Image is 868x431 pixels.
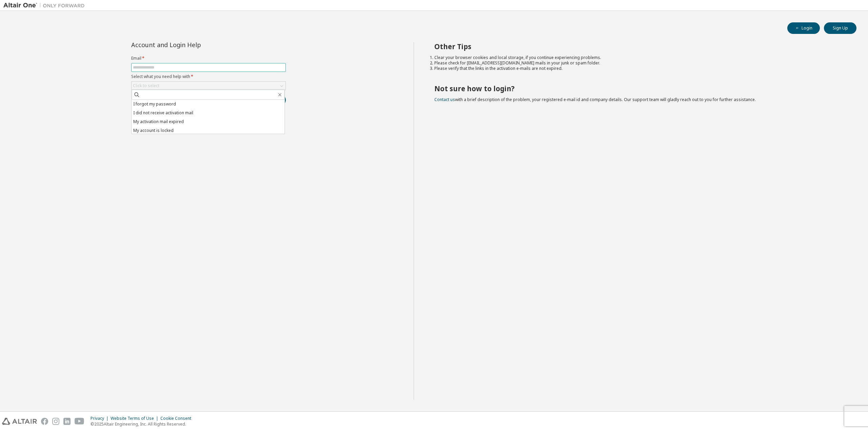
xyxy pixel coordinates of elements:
img: Altair One [3,2,88,9]
button: Login [787,22,820,34]
div: Privacy [91,416,111,421]
p: © 2025 Altair Engineering, Inc. All Rights Reserved. [91,421,195,427]
span: with a brief description of the problem, your registered e-mail id and company details. Our suppo... [434,97,756,102]
li: Clear your browser cookies and local storage, if you continue experiencing problems. [434,55,845,60]
h2: Other Tips [434,42,845,51]
li: I forgot my password [132,100,284,109]
img: linkedin.svg [63,418,71,425]
button: Sign Up [824,22,856,34]
img: facebook.svg [41,418,48,425]
div: Account and Login Help [131,42,255,47]
img: altair_logo.svg [2,418,37,425]
li: Please check for [EMAIL_ADDRESS][DOMAIN_NAME] mails in your junk or spam folder. [434,60,845,66]
div: Click to select [132,82,285,90]
div: Cookie Consent [160,416,195,421]
div: Click to select [133,83,159,89]
img: instagram.svg [52,418,59,425]
li: Please verify that the links in the activation e-mails are not expired. [434,66,845,71]
div: Website Terms of Use [111,416,160,421]
h2: Not sure how to login? [434,84,845,93]
img: youtube.svg [75,418,84,425]
label: Select what you need help with [131,74,286,79]
label: Email [131,56,286,61]
a: Contact us [434,97,455,102]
